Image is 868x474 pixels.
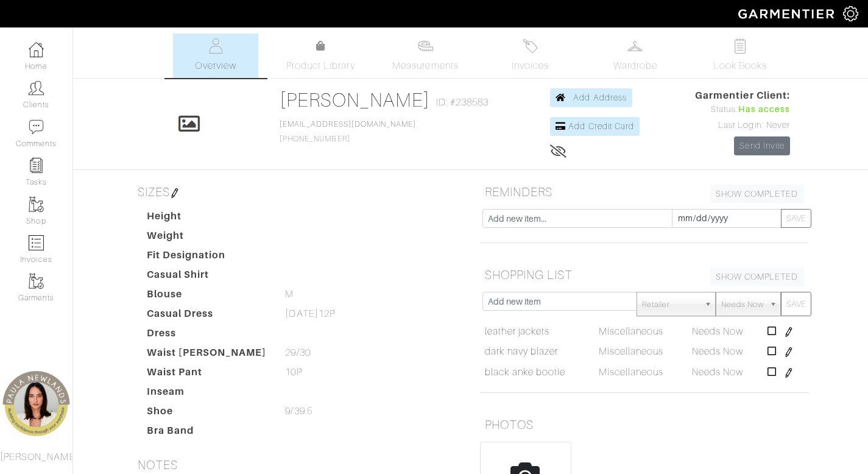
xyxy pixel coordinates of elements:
span: 29/30 [285,345,310,360]
span: Overview [195,58,236,73]
dt: Bra Band [138,423,277,443]
span: ID: #238583 [436,95,489,110]
a: [PERSON_NAME] [280,89,430,111]
button: SAVE [781,292,811,316]
span: Needs Now [692,346,743,357]
dt: Fit Designation [138,248,277,267]
a: Send Invite [734,136,790,155]
a: Look Books [697,34,783,78]
div: Last Login: Never [695,119,790,132]
a: Wardrobe [593,34,678,78]
span: 9/39.5 [285,404,312,419]
dt: Blouse [138,287,277,306]
dt: Casual Shirt [138,267,277,287]
span: Needs Now [692,367,743,378]
dt: Inseam [138,384,277,404]
img: orders-27d20c2124de7fd6de4e0e44c1d41de31381a507db9b33961299e4e07d508b8c.svg [523,38,538,54]
input: Add new item... [482,209,672,228]
img: pen-cf24a1663064a2ec1b9c1bd2387e9de7a2fa800b781884d57f21acf72779bad2.png [784,368,794,378]
a: Product Library [278,39,363,73]
a: dark navy blazer [485,344,558,359]
img: garmentier-logo-header-white-b43fb05a5012e4ada735d5af1a66efaba907eab6374d6393d1fbf88cb4ef424d.png [732,3,843,24]
img: comment-icon-a0a6a9ef722e966f86d9cbdc48e553b5cf19dbc54f86b18d962a5391bc8f6eb6.png [29,119,44,135]
div: Status: [695,103,790,116]
a: Invoices [488,34,573,78]
span: Add Credit Card [568,121,634,131]
img: clients-icon-6bae9207a08558b7cb47a8932f037763ab4055f8c8b6bfacd5dc20c3e0201464.png [29,80,44,96]
img: garments-icon-b7da505a4dc4fd61783c78ac3ca0ef83fa9d6f193b1c9dc38574b1d14d53ca28.png [29,274,44,289]
h5: SIZES [133,180,462,204]
span: Invoices [512,58,549,73]
span: Miscellaneous [599,367,664,378]
a: Add Credit Card [550,117,640,136]
span: [PHONE_NUMBER] [280,120,416,143]
input: Add new item [482,292,638,311]
span: Needs Now [692,326,743,337]
span: Look Books [713,58,767,73]
img: basicinfo-40fd8af6dae0f16599ec9e87c0ef1c0a1fdea2edbe929e3d69a839185d80c458.svg [208,38,224,54]
dt: Weight [138,228,277,248]
img: garments-icon-b7da505a4dc4fd61783c78ac3ca0ef83fa9d6f193b1c9dc38574b1d14d53ca28.png [29,197,44,212]
img: reminder-icon-8004d30b9f0a5d33ae49ab947aed9ed385cf756f9e5892f1edd6e32f2345188e.png [29,158,44,173]
a: [EMAIL_ADDRESS][DOMAIN_NAME] [280,120,416,129]
img: pen-cf24a1663064a2ec1b9c1bd2387e9de7a2fa800b781884d57f21acf72779bad2.png [784,347,794,357]
img: orders-icon-0abe47150d42831381b5fb84f609e132dff9fe21cb692f30cb5eec754e2cba89.png [29,235,44,250]
button: SAVE [781,209,811,228]
img: gear-icon-white-bd11855cb880d31180b6d7d6211b90ccbf57a29d726f0c71d8c61bd08dd39cc2.png [843,6,858,21]
dt: Casual Dress [138,306,277,326]
span: Wardrobe [613,58,657,73]
dt: Waist Pant [138,365,277,384]
a: Measurements [383,34,468,78]
span: Add Address [573,93,627,102]
span: Retailer [642,292,699,317]
span: Garmentier Client: [695,88,790,103]
a: Add Address [550,88,632,107]
h5: SHOPPING LIST [480,263,809,287]
dt: Dress [138,326,277,345]
span: Has access [738,103,791,116]
img: dashboard-icon-dbcd8f5a0b271acd01030246c82b418ddd0df26cd7fceb0bd07c9910d44c42f6.png [29,42,44,57]
span: Product Library [286,58,355,73]
span: M [285,287,294,302]
span: 10P [285,365,302,380]
a: SHOW COMPLETED [710,267,804,286]
dt: Waist [PERSON_NAME] [138,345,277,365]
a: black anke bootie [485,365,565,380]
span: Measurements [392,58,459,73]
h5: REMINDERS [480,180,809,204]
a: SHOW COMPLETED [710,185,804,203]
img: pen-cf24a1663064a2ec1b9c1bd2387e9de7a2fa800b781884d57f21acf72779bad2.png [170,188,180,198]
img: pen-cf24a1663064a2ec1b9c1bd2387e9de7a2fa800b781884d57f21acf72779bad2.png [784,327,794,337]
img: measurements-466bbee1fd09ba9460f595b01e5d73f9e2bff037440d3c8f018324cb6cdf7a4a.svg [418,38,433,54]
dt: Shoe [138,404,277,423]
dt: Height [138,209,277,228]
span: Miscellaneous [599,346,664,357]
img: todo-9ac3debb85659649dc8f770b8b6100bb5dab4b48dedcbae339e5042a72dfd3cc.svg [732,38,747,54]
span: [DATE]12P [285,306,334,321]
a: Overview [173,34,258,78]
span: Miscellaneous [599,326,664,337]
img: wardrobe-487a4870c1b7c33e795ec22d11cfc2ed9d08956e64fb3008fe2437562e282088.svg [627,38,643,54]
span: Needs Now [721,292,764,317]
h5: PHOTOS [480,412,809,437]
a: leather jackets [485,324,549,339]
